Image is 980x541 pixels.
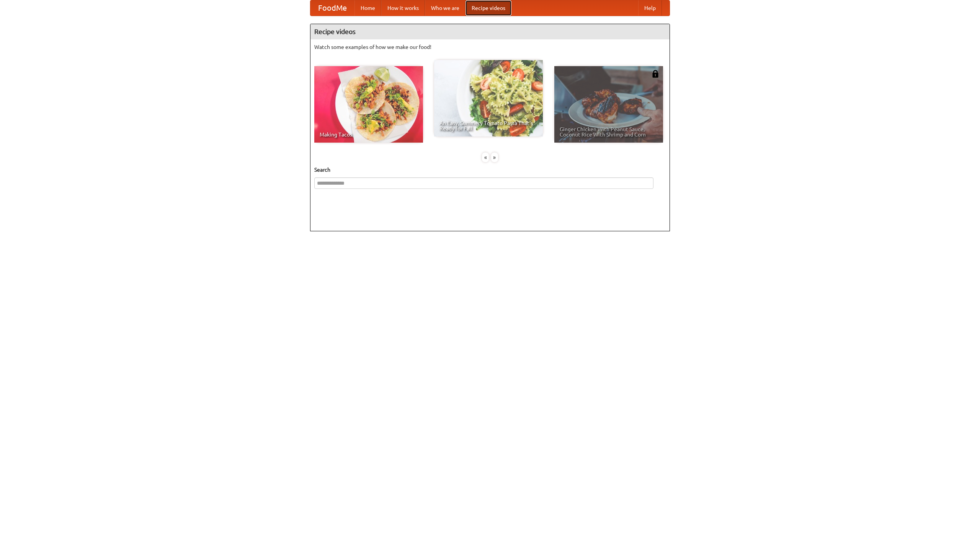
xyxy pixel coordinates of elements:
h5: Search [314,166,666,174]
span: An Easy, Summery Tomato Pasta That's Ready for Fall [439,120,537,131]
div: « [482,153,489,162]
a: FoodMe [310,0,354,16]
a: Making Tacos [314,66,423,143]
a: How it works [381,0,425,16]
div: » [491,153,498,162]
a: Recipe videos [465,0,511,16]
a: Home [354,0,381,16]
a: An Easy, Summery Tomato Pasta That's Ready for Fall [434,60,543,136]
img: 483408.png [652,70,659,78]
p: Watch some examples of how we make our food! [314,43,666,51]
a: Help [638,0,662,16]
a: Who we are [425,0,465,16]
h4: Recipe videos [310,24,670,39]
span: Making Tacos [320,132,418,137]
